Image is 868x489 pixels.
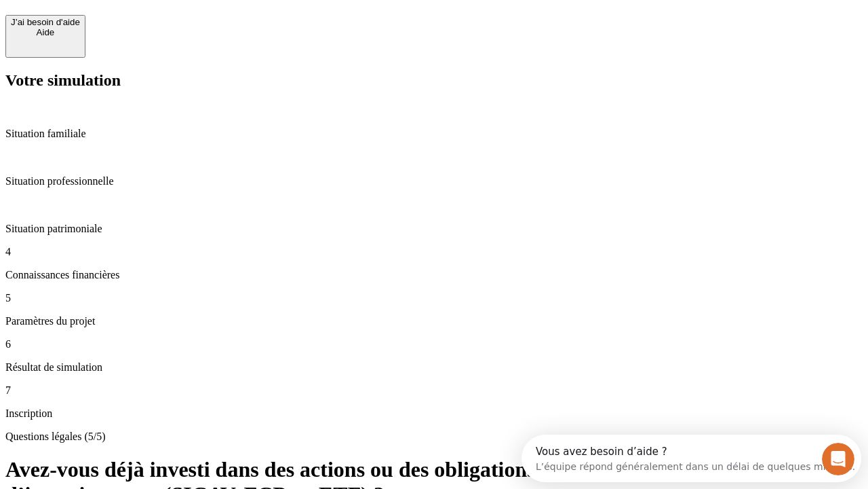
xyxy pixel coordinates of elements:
[5,361,863,374] p: Résultat de simulation
[5,384,863,397] p: 7
[11,17,80,27] div: J’ai besoin d'aide
[5,5,374,43] div: Ouvrir le Messenger Intercom
[5,175,863,187] p: Situation professionnelle
[5,338,863,350] p: 6
[5,15,85,58] button: J’ai besoin d'aideAide
[5,292,863,304] p: 5
[5,223,863,235] p: Situation patrimoniale
[5,128,863,140] p: Situation familiale
[5,431,863,443] p: Questions légales (5/5)
[5,246,863,258] p: 4
[822,443,854,475] iframe: Intercom live chat
[5,407,863,420] p: Inscription
[14,22,334,37] div: L’équipe répond généralement dans un délai de quelques minutes.
[5,269,863,281] p: Connaissances financières
[521,435,861,482] iframe: Intercom live chat discovery launcher
[11,27,80,37] div: Aide
[5,315,863,327] p: Paramètres du projet
[5,71,863,90] h2: Votre simulation
[14,12,334,22] div: Vous avez besoin d’aide ?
